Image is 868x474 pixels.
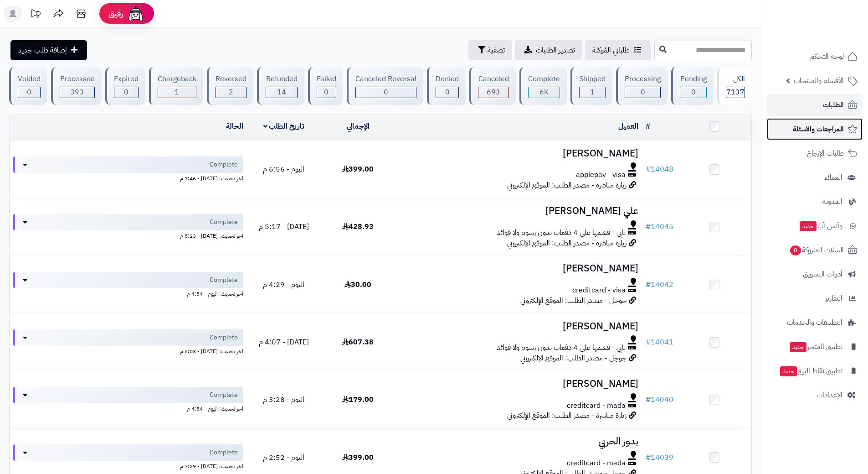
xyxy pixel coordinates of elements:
[680,74,706,84] div: Pending
[779,365,842,377] span: تطبيق نقاط البيع
[803,268,842,281] span: أدوات التسويق
[799,219,842,232] span: وآتس آب
[618,121,638,132] a: العميل
[497,228,626,238] span: تابي - قسّمها على 4 دفعات بدون رسوم ولا فوائد
[13,403,243,413] div: اخر تحديث: اليوم - 4:54 م
[399,148,638,159] h3: [PERSON_NAME]
[767,239,863,261] a: السلات المتروكة0
[10,40,87,60] a: إضافة طلب جديد
[210,391,238,400] span: Complete
[317,74,336,84] div: Failed
[158,87,196,98] div: 1
[789,244,844,256] span: السلات المتروكة
[488,45,505,56] span: تصفية
[210,160,238,169] span: Complete
[13,230,243,240] div: اخر تحديث: [DATE] - 5:23 م
[806,24,859,43] img: logo-2.png
[114,87,138,98] div: 0
[467,67,517,105] a: Canceled 693
[158,74,196,84] div: Chargeback
[794,74,844,87] span: الأقسام والمنتجات
[767,167,863,188] a: العملاء
[646,452,673,463] a: #14039
[800,221,817,231] span: جديد
[147,67,205,105] a: Chargeback 1
[625,74,661,84] div: Processing
[646,337,673,348] a: #14041
[646,337,651,348] span: #
[210,276,238,285] span: Complete
[507,238,627,249] span: زيارة مباشرة - مصدر الطلب: الموقع الإلكتروني
[255,67,306,105] a: Refunded 14
[646,221,651,232] span: #
[263,394,304,405] span: اليوم - 3:28 م
[18,45,67,56] span: إضافة طلب جديد
[216,87,246,98] div: 2
[259,337,309,348] span: [DATE] - 4:07 م
[793,123,844,135] span: المراجعات والأسئلة
[715,67,754,105] a: الكل7137
[478,74,508,84] div: Canceled
[226,121,243,132] a: الحالة
[789,340,842,353] span: تطبيق المتجر
[767,312,863,333] a: التطبيقات والخدمات
[317,87,336,98] div: 0
[646,221,673,232] a: #14045
[18,87,40,98] div: 0
[229,87,233,98] span: 2
[13,173,243,182] div: اخر تحديث: [DATE] - 7:46 م
[277,87,286,98] span: 14
[646,394,673,405] a: #14040
[767,287,863,309] a: التقارير
[436,74,459,84] div: Denied
[263,452,304,463] span: اليوم - 2:52 م
[266,87,297,98] div: 14
[646,394,651,405] span: #
[823,99,844,111] span: الطلبات
[592,45,630,56] span: طلباتي المُوكلة
[646,121,650,132] a: #
[646,452,651,463] span: #
[810,50,844,63] span: لوحة التحكم
[259,221,309,232] span: [DATE] - 5:17 م
[60,87,94,98] div: 393
[767,215,863,237] a: وآتس آبجديد
[567,401,626,411] span: creditcard - mada
[576,170,626,180] span: applepay - visa
[767,46,863,68] a: لوحة التحكم
[266,74,297,84] div: Refunded
[13,346,243,355] div: اخر تحديث: [DATE] - 5:03 م
[13,288,243,298] div: اخر تحديث: اليوم - 4:54 م
[691,87,696,98] span: 0
[114,74,139,84] div: Expired
[356,87,416,98] div: 0
[817,389,842,401] span: الإعدادات
[646,164,673,175] a: #14048
[780,366,797,376] span: جديد
[399,206,638,216] h3: علي [PERSON_NAME]
[18,74,41,84] div: Voided
[13,461,243,470] div: اخر تحديث: [DATE] - 7:29 م
[680,87,706,98] div: 0
[529,87,560,98] div: 6033
[520,353,627,364] span: جوجل - مصدر الطلب: الموقع الإلكتروني
[436,87,458,98] div: 0
[70,87,84,98] span: 393
[27,87,31,98] span: 0
[767,336,863,358] a: تطبيق المتجرجديد
[399,436,638,447] h3: بدور الحربي
[103,67,147,105] a: Expired 0
[306,67,345,105] a: Failed 0
[515,40,582,60] a: تصدير الطلبات
[767,118,863,140] a: المراجعات والأسئلة
[518,67,569,105] a: Complete 6K
[807,147,844,160] span: طلبات الإرجاع
[425,67,467,105] a: Denied 0
[590,87,595,98] span: 1
[210,448,238,457] span: Complete
[507,180,627,191] span: زيارة مباشرة - مصدر الطلب: الموقع الإلكتروني
[646,164,651,175] span: #
[342,221,374,232] span: 428.93
[345,67,425,105] a: Canceled Reversal 0
[60,74,94,84] div: Processed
